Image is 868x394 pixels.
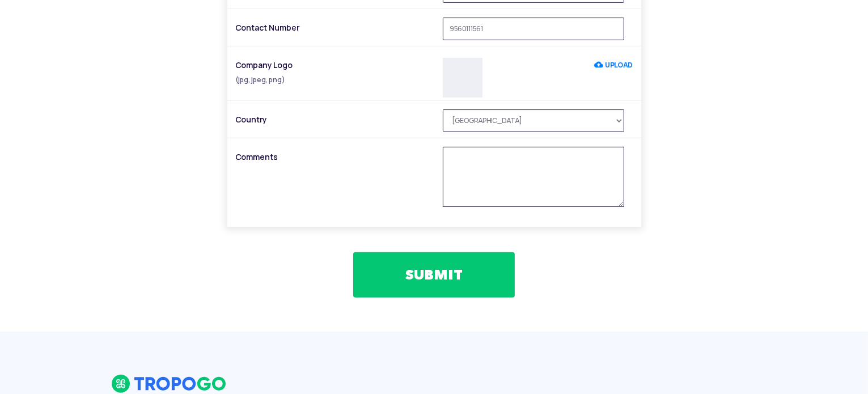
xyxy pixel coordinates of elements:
[236,18,434,38] label: Contact Number
[353,252,515,298] button: SUBMIT
[236,147,434,167] label: Comments
[236,55,434,90] label: Company Logo
[111,374,227,393] img: logo
[594,55,633,75] label: UPLOAD
[236,70,426,90] div: (jpg, jpeg, png)
[236,109,434,130] label: Country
